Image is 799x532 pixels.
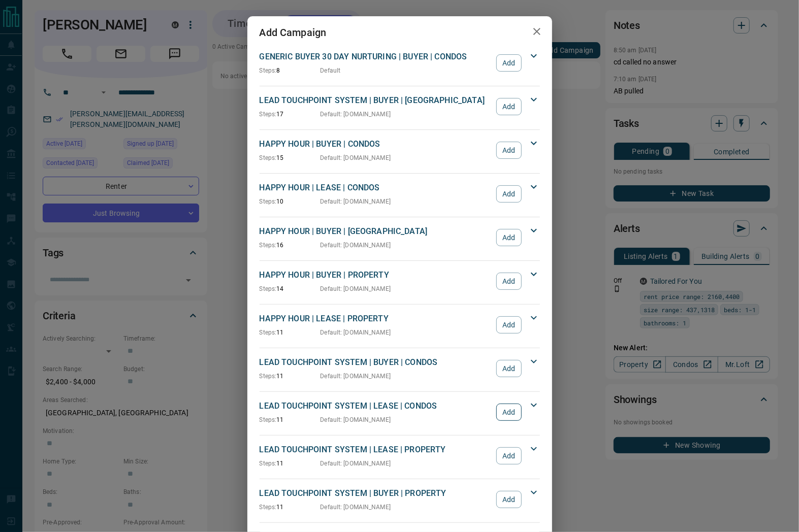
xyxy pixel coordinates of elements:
div: HAPPY HOUR | BUYER | PROPERTYSteps:14Default: [DOMAIN_NAME]Add [260,267,540,295]
span: Steps: [260,242,277,249]
button: Add [496,491,521,508]
div: GENERIC BUYER 30 DAY NURTURING | BUYER | CONDOSSteps:8DefaultAdd [260,49,540,77]
p: HAPPY HOUR | LEASE | PROPERTY [260,313,492,325]
span: Steps: [260,111,277,118]
p: 11 [260,372,321,381]
span: Steps: [260,504,277,511]
div: LEAD TOUCHPOINT SYSTEM | BUYER | [GEOGRAPHIC_DATA]Steps:17Default: [DOMAIN_NAME]Add [260,92,540,121]
p: GENERIC BUYER 30 DAY NURTURING | BUYER | CONDOS [260,51,492,63]
p: 11 [260,415,321,424]
p: LEAD TOUCHPOINT SYSTEM | BUYER | PROPERTY [260,487,492,500]
h2: Add Campaign [247,16,339,49]
p: HAPPY HOUR | BUYER | CONDOS [260,138,492,150]
p: 8 [260,66,321,75]
button: Add [496,185,521,203]
span: Steps: [260,416,277,423]
p: Default : [DOMAIN_NAME] [321,503,391,512]
p: Default : [DOMAIN_NAME] [321,415,391,424]
p: Default : [DOMAIN_NAME] [321,197,391,206]
div: LEAD TOUCHPOINT SYSTEM | LEASE | CONDOSSteps:11Default: [DOMAIN_NAME]Add [260,398,540,426]
button: Add [496,229,521,246]
button: Add [496,316,521,334]
p: LEAD TOUCHPOINT SYSTEM | LEASE | PROPERTY [260,444,492,456]
span: Steps: [260,460,277,467]
span: Steps: [260,329,277,336]
button: Add [496,360,521,377]
p: 11 [260,503,321,512]
p: Default : [DOMAIN_NAME] [321,153,391,162]
div: LEAD TOUCHPOINT SYSTEM | BUYER | PROPERTYSteps:11Default: [DOMAIN_NAME]Add [260,485,540,514]
p: Default : [DOMAIN_NAME] [321,459,391,468]
p: 14 [260,284,321,293]
span: Steps: [260,154,277,161]
p: LEAD TOUCHPOINT SYSTEM | BUYER | CONDOS [260,356,492,369]
span: Steps: [260,198,277,205]
div: HAPPY HOUR | LEASE | PROPERTYSteps:11Default: [DOMAIN_NAME]Add [260,311,540,339]
div: LEAD TOUCHPOINT SYSTEM | BUYER | CONDOSSteps:11Default: [DOMAIN_NAME]Add [260,354,540,383]
button: Add [496,404,521,421]
p: LEAD TOUCHPOINT SYSTEM | LEASE | CONDOS [260,400,492,412]
p: Default : [DOMAIN_NAME] [321,328,391,337]
span: Steps: [260,67,277,74]
p: 11 [260,459,321,468]
button: Add [496,142,521,159]
div: HAPPY HOUR | LEASE | CONDOSSteps:10Default: [DOMAIN_NAME]Add [260,180,540,208]
p: HAPPY HOUR | BUYER | PROPERTY [260,269,492,281]
p: Default : [DOMAIN_NAME] [321,241,391,250]
p: 16 [260,241,321,250]
p: 17 [260,110,321,119]
div: HAPPY HOUR | BUYER | CONDOSSteps:15Default: [DOMAIN_NAME]Add [260,136,540,164]
p: 10 [260,197,321,206]
div: LEAD TOUCHPOINT SYSTEM | LEASE | PROPERTYSteps:11Default: [DOMAIN_NAME]Add [260,442,540,470]
button: Add [496,98,521,115]
p: HAPPY HOUR | LEASE | CONDOS [260,182,492,194]
button: Add [496,273,521,290]
button: Add [496,447,521,464]
span: Steps: [260,373,277,380]
p: HAPPY HOUR | BUYER | [GEOGRAPHIC_DATA] [260,225,492,238]
p: 15 [260,153,321,162]
p: 11 [260,328,321,337]
p: Default [321,66,341,75]
p: Default : [DOMAIN_NAME] [321,372,391,381]
p: LEAD TOUCHPOINT SYSTEM | BUYER | [GEOGRAPHIC_DATA] [260,94,492,107]
p: Default : [DOMAIN_NAME] [321,284,391,293]
p: Default : [DOMAIN_NAME] [321,110,391,119]
div: HAPPY HOUR | BUYER | [GEOGRAPHIC_DATA]Steps:16Default: [DOMAIN_NAME]Add [260,223,540,252]
button: Add [496,54,521,72]
span: Steps: [260,285,277,292]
